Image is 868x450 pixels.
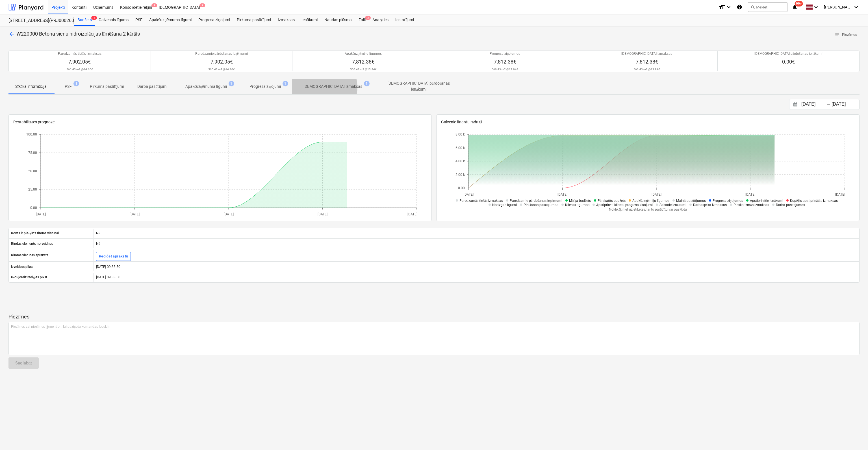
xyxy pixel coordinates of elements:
[734,203,769,207] span: Pieskaitāmās izmaksas
[350,67,377,71] p: 560.43 m2 @ 13.94€
[832,30,860,39] button: Piezīmes
[211,59,233,65] span: 7,902.05€
[94,273,859,282] div: [DATE] 09:38:50
[13,119,427,125] p: Rentabilitātes prognoze
[15,84,47,89] p: Sīkāka informācija
[199,3,205,7] span: 2
[11,241,53,246] p: Rindas elements no veidnes
[524,203,558,207] span: Pirkšanas pasūtījumos
[65,84,72,89] p: PSF
[565,203,589,207] span: Klientu līgumos
[11,231,59,236] p: Konts ir piešķirts rindas vienībai
[840,423,868,450] iframe: Chat Widget
[95,14,132,26] a: Galvenais līgums
[830,101,859,108] input: Beigu datums
[835,193,845,196] tspan: [DATE]
[596,203,653,207] span: Apstiprināti klientu progresa ziņojumi
[28,169,37,173] tspan: 50.00
[8,31,15,38] span: arrow_back
[30,206,37,210] tspan: 0.00
[298,14,321,26] a: Ienākumi
[750,5,755,9] span: search
[455,173,465,177] tspan: 2.00 k
[132,14,146,26] a: PSF
[676,199,706,203] span: Mainīt pasūtījumus
[719,4,725,10] i: format_size
[795,1,803,6] span: 99+
[94,229,859,238] div: Nē
[492,203,517,207] span: Noslēgtie līgumi
[151,3,157,7] span: 2
[355,14,369,26] div: Faili
[633,67,660,71] p: 560.43 m2 @ 13.94€
[494,59,516,65] span: 7,812.38€
[352,59,374,65] span: 7,812.38€
[659,203,686,207] span: Saistītie ienākumi
[146,14,195,26] a: Apakšuzņēmuma līgumi
[130,212,140,216] tspan: [DATE]
[782,59,795,65] span: 0.00€
[853,4,860,10] i: keyboard_arrow_down
[835,32,840,37] span: notes
[74,14,95,26] a: Budžets1
[652,193,661,196] tspan: [DATE]
[459,199,503,203] span: Paredzamās tiešās izmaksas
[791,101,800,108] button: Interact with the calendar and add the check-in date for your trip.
[137,84,167,89] p: Darba pasūtījumi
[713,199,743,203] span: Progresa ziņojumos
[224,212,234,216] tspan: [DATE]
[455,133,465,137] tspan: 8.00 k
[827,103,830,106] div: -
[321,14,355,26] a: Naudas plūsma
[407,212,417,216] tspan: [DATE]
[455,146,465,150] tspan: 6.00 k
[621,51,672,56] p: [DEMOGRAPHIC_DATA] izmaksas
[452,207,844,212] p: Noklikšķiniet uz etiķetes, lai to parādītu vai paslēptu
[303,84,362,89] p: [DEMOGRAPHIC_DATA] izmaksas
[28,188,37,192] tspan: 25.00
[748,2,787,12] button: Meklēt
[365,16,371,20] span: 3
[750,199,784,203] span: Apstiprinātie ienākumi
[364,81,370,86] span: 1
[369,14,392,26] a: Analytics
[94,262,859,271] div: [DATE] 09:38:50
[569,199,591,203] span: Mērķa budžets
[96,252,131,261] button: Rediģēt aprakstu
[274,14,298,26] div: Izmaksas
[195,14,233,26] a: Progresa ziņojumi
[464,193,474,196] tspan: [DATE]
[380,80,457,92] p: [DEMOGRAPHIC_DATA] pārdošanas ienākumi
[8,18,67,24] div: [STREET_ADDRESS](PRJ0002600) 2601946
[11,265,33,269] p: Izveidots plkst
[99,253,128,260] div: Rediģēt aprakstu
[636,59,658,65] span: 7,812.38€
[91,16,97,20] span: 1
[693,203,727,207] span: Darbaspēka izmaksas
[800,101,829,108] input: Sākuma datums
[11,275,47,280] p: Pēdējoreiz rediģēts plkst
[392,14,417,26] a: Iestatījumi
[74,14,95,26] div: Budžets
[185,84,227,89] p: Apakšuzņēmuma līgumi
[68,59,91,65] span: 7,902.05€
[598,199,626,203] span: Pārskatīts budžets
[26,133,37,137] tspan: 100.00
[824,5,852,9] span: [PERSON_NAME]
[632,199,669,203] span: Apakšuzņēmēju līgumos
[557,193,567,196] tspan: [DATE]
[8,313,860,320] p: Piezīmes
[725,4,732,10] i: keyboard_arrow_down
[776,203,805,207] span: Darba pasūtījumos
[90,84,124,89] p: Pirkuma pasūtījumi
[233,14,274,26] a: Pirkuma pasūtījumi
